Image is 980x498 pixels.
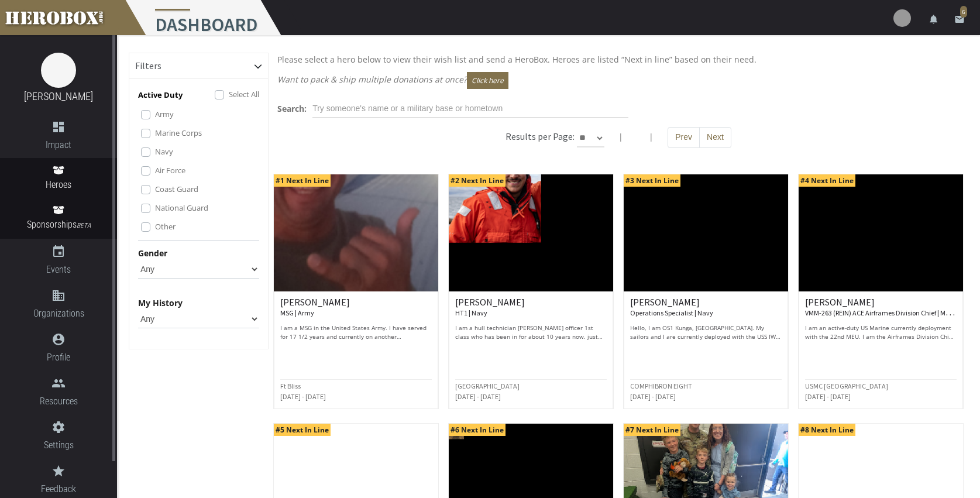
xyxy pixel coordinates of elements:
[280,324,432,341] p: I am a MSG in the United States Army. I have served for 17 1/2 years and currently on another dep...
[506,130,575,142] h6: Results per Page:
[893,9,911,27] img: user-image
[274,424,331,436] span: #5 Next In Line
[155,164,185,177] label: Air Force
[954,14,965,25] i: email
[77,222,91,229] small: BETA
[449,174,506,187] span: #2 Next In Line
[455,308,487,317] small: HT1 | Navy
[280,308,314,317] small: MSG | Army
[138,88,183,102] p: Active Duty
[799,424,855,436] span: #8 Next In Line
[805,306,979,318] small: VMM-263 (REIN) ACE Airframes Division Chief | Marine Corps
[805,382,888,390] small: USMC [GEOGRAPHIC_DATA]
[280,382,301,390] small: Ft Bliss
[280,297,432,318] h6: [PERSON_NAME]
[155,183,198,195] label: Coast Guard
[649,131,654,142] span: |
[274,174,331,187] span: #1 Next In Line
[138,296,183,310] label: My History
[155,220,176,233] label: Other
[630,382,692,390] small: COMPHIBRON EIGHT
[41,53,76,88] img: image
[630,324,782,341] p: Hello, I am OS1 Kunga, [GEOGRAPHIC_DATA]. My sailors and I are currently deployed with the USS IW...
[312,99,628,118] input: Try someone's name or a military base or hometown
[799,174,855,187] span: #4 Next In Line
[455,392,501,401] small: [DATE] - [DATE]
[24,90,93,102] a: [PERSON_NAME]
[448,174,614,409] a: #2 Next In Line [PERSON_NAME] HT1 | Navy I am a hull technician [PERSON_NAME] officer 1st class w...
[630,392,676,401] small: [DATE] - [DATE]
[805,297,957,318] h6: [PERSON_NAME]
[798,174,964,409] a: #4 Next In Line [PERSON_NAME] VMM-263 (REIN) ACE Airframes Division Chief | Marine Corps I am an ...
[229,88,259,101] label: Select All
[455,382,520,390] small: [GEOGRAPHIC_DATA]
[805,324,957,341] p: I am an active-duty US Marine currently deployment with the 22nd MEU. I am the Airframes Division...
[618,131,623,142] span: |
[929,14,939,25] i: notifications
[699,127,731,148] button: Next
[135,61,161,71] h6: Filters
[624,424,680,436] span: #7 Next In Line
[630,308,713,317] small: Operations Specialist | Navy
[155,126,202,139] label: Marine Corps
[277,53,960,66] p: Please select a hero below to view their wish list and send a HeroBox. Heroes are listed “Next in...
[277,102,307,115] label: Search:
[155,108,174,121] label: Army
[455,297,607,318] h6: [PERSON_NAME]
[668,127,700,148] button: Prev
[805,392,851,401] small: [DATE] - [DATE]
[280,392,326,401] small: [DATE] - [DATE]
[277,72,960,89] p: Want to pack & ship multiple donations at once?
[155,145,173,158] label: Navy
[155,201,208,214] label: National Guard
[455,324,607,341] p: I am a hull technician [PERSON_NAME] officer 1st class who has been in for about 10 years now. ju...
[449,424,506,436] span: #6 Next In Line
[624,174,680,187] span: #3 Next In Line
[960,6,967,18] span: 6
[467,72,508,89] button: Click here
[623,174,789,409] a: #3 Next In Line [PERSON_NAME] Operations Specialist | Navy Hello, I am OS1 Kunga, [GEOGRAPHIC_DAT...
[273,174,439,409] a: #1 Next In Line [PERSON_NAME] MSG | Army I am a MSG in the United States Army. I have served for ...
[138,246,167,260] label: Gender
[630,297,782,318] h6: [PERSON_NAME]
